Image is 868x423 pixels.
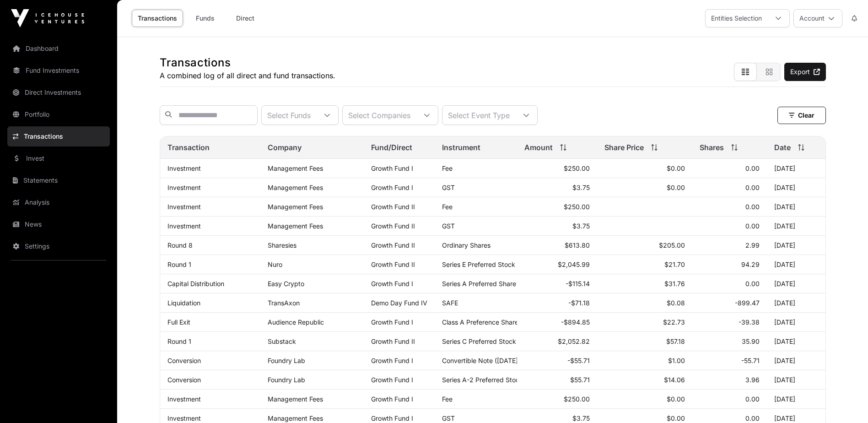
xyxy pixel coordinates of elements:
td: [DATE] [767,217,825,236]
span: Fee [442,164,453,172]
iframe: Chat Widget [822,379,868,423]
span: Transaction [167,142,210,153]
div: Select Companies [343,106,416,125]
a: Sharesies [268,241,297,249]
td: $55.71 [517,370,597,390]
a: Growth Fund II [371,203,415,211]
a: Transactions [132,10,183,27]
td: $250.00 [517,159,597,178]
td: -$55.71 [517,351,597,370]
a: Liquidation [167,299,200,307]
a: Easy Crypto [268,280,304,287]
span: Fee [442,203,453,211]
img: Icehouse Ventures Logo [11,9,84,27]
span: 0.00 [745,414,760,422]
td: $2,045.99 [517,255,597,274]
a: Direct Investments [7,82,110,103]
span: Company [268,142,302,153]
span: 3.96 [745,376,760,384]
td: [DATE] [767,236,825,255]
a: Analysis [7,192,110,212]
a: Investment [167,164,201,172]
span: $57.18 [666,337,685,345]
span: 0.00 [745,222,760,230]
span: -39.38 [739,318,760,326]
a: Foundry Lab [268,357,305,364]
td: [DATE] [767,370,825,390]
a: Substack [268,337,296,345]
span: $14.06 [664,376,685,384]
span: $1.00 [668,357,685,364]
span: $0.00 [667,164,685,172]
span: $0.08 [667,299,685,307]
a: Nuro [268,260,282,268]
span: $21.70 [664,260,685,268]
span: -55.71 [741,357,760,364]
div: Select Funds [262,106,316,125]
span: Share Price [604,142,644,153]
a: Growth Fund I [371,414,413,422]
td: $250.00 [517,197,597,217]
span: Instrument [442,142,480,153]
div: Select Event Type [442,106,515,125]
td: [DATE] [767,313,825,332]
span: Fund/Direct [371,142,412,153]
span: Convertible Note ([DATE]) [442,357,520,364]
a: Growth Fund II [371,260,415,268]
td: -$71.18 [517,293,597,313]
a: Growth Fund I [371,395,413,403]
span: 0.00 [745,164,760,172]
a: Growth Fund I [371,280,413,287]
p: Management Fees [268,164,356,172]
p: A combined log of all direct and fund transactions. [160,70,335,81]
p: Management Fees [268,203,356,211]
a: Invest [7,148,110,168]
div: Entities Selection [706,10,767,27]
td: $3.75 [517,217,597,236]
a: Growth Fund II [371,241,415,249]
span: $0.00 [667,395,685,403]
td: $250.00 [517,390,597,409]
a: Settings [7,236,110,256]
span: $22.73 [663,318,685,326]
span: 0.00 [745,203,760,211]
p: Management Fees [268,184,356,191]
a: Round 1 [167,337,191,345]
td: -$115.14 [517,274,597,293]
a: Funds [187,10,223,27]
span: 0.00 [745,184,760,191]
span: Shares [700,142,724,153]
span: $31.76 [664,280,685,287]
td: $613.80 [517,236,597,255]
p: Management Fees [268,414,356,422]
td: [DATE] [767,197,825,217]
span: Series A-2 Preferred Stock [442,376,523,384]
a: TransAxon [268,299,300,307]
a: Dashboard [7,38,110,59]
td: [DATE] [767,178,825,197]
a: Demo Day Fund IV [371,299,427,307]
h1: Transactions [160,55,335,70]
span: Series A Preferred Share [442,280,516,287]
span: GST [442,222,455,230]
span: 35.90 [742,337,760,345]
a: Growth Fund I [371,318,413,326]
a: Foundry Lab [268,376,305,384]
a: Growth Fund I [371,184,413,191]
span: GST [442,184,455,191]
span: 94.29 [741,260,760,268]
td: [DATE] [767,351,825,370]
span: Series E Preferred Stock [442,260,515,268]
a: News [7,214,110,234]
td: [DATE] [767,332,825,351]
span: GST [442,414,455,422]
button: Clear [777,107,826,124]
a: Portfolio [7,104,110,125]
a: Growth Fund I [371,376,413,384]
span: $205.00 [659,241,685,249]
a: Growth Fund II [371,337,415,345]
a: Full Exit [167,318,190,326]
td: [DATE] [767,390,825,409]
span: $0.00 [667,184,685,191]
